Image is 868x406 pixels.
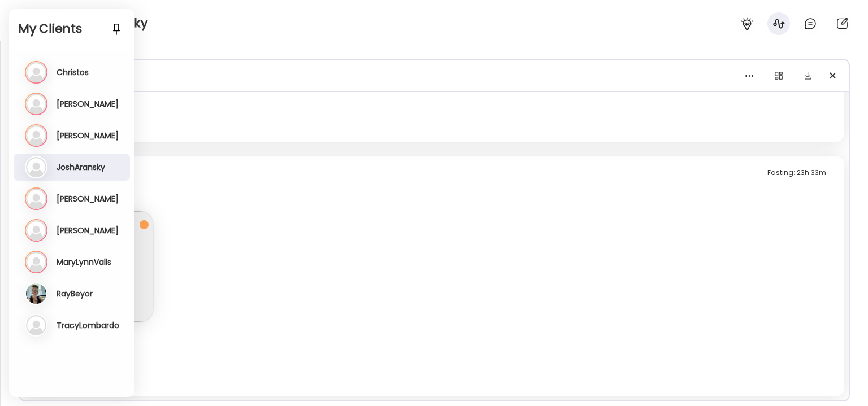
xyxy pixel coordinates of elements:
[57,320,119,330] h3: TracyLombardo
[57,162,105,172] h3: JoshAransky
[18,20,125,37] h2: My Clients
[57,99,119,109] h3: [PERSON_NAME]
[57,67,89,77] h3: Christos
[57,225,119,235] h3: [PERSON_NAME]
[57,194,119,204] h3: [PERSON_NAME]
[767,166,826,180] div: Fasting: 23h 33m
[29,69,840,82] div: Journal
[57,130,119,141] h3: [PERSON_NAME]
[57,289,93,299] h3: RayBeyor
[57,257,111,267] h3: MaryLynnValis
[42,115,826,129] div: 100% on path · 1 meal
[42,369,826,383] div: 100% on path · 1 meal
